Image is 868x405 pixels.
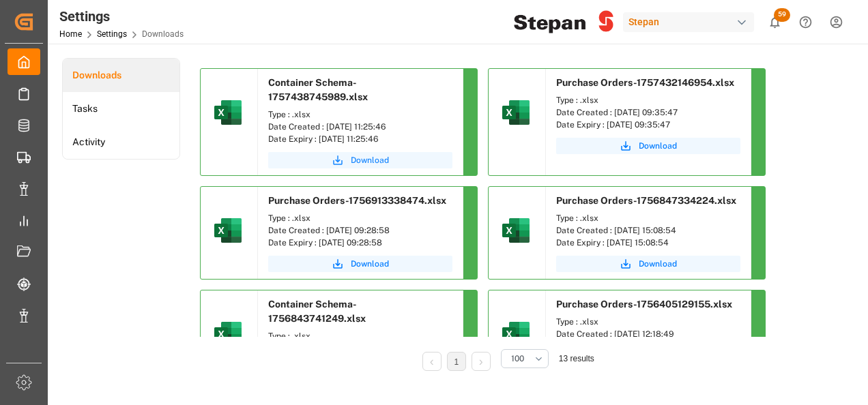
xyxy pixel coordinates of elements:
img: microsoft-excel-2019--v1.png [212,96,244,129]
img: microsoft-excel-2019--v1.png [500,96,532,129]
div: Date Created : [DATE] 15:08:54 [556,224,740,237]
a: Tasks [63,92,179,125]
div: Type : .xlsx [556,316,740,328]
div: Type : .xlsx [556,94,740,106]
span: 59 [774,8,790,22]
button: Download [556,138,740,154]
button: Download [268,256,452,272]
img: Stepan_Company_logo.svg.png_1713531530.png [514,10,613,34]
span: Download [351,258,389,270]
img: microsoft-excel-2019--v1.png [212,214,244,247]
span: 100 [511,352,524,365]
li: 1 [447,352,466,371]
span: Container Schema-1756843741249.xlsx [268,299,366,324]
span: Container Schema-1757438745989.xlsx [268,77,368,102]
div: Date Expiry : [DATE] 09:28:58 [268,237,452,249]
span: Purchase Orders-1756847334224.xlsx [556,195,736,206]
div: Date Created : [DATE] 11:25:46 [268,121,452,133]
div: Date Created : [DATE] 12:18:49 [556,328,740,340]
span: Purchase Orders-1756405129155.xlsx [556,299,732,310]
div: Type : .xlsx [268,212,452,224]
span: Download [639,140,677,152]
span: Purchase Orders-1757432146954.xlsx [556,77,734,88]
a: Activity [63,125,179,159]
button: open menu [501,349,549,368]
div: Date Expiry : [DATE] 11:25:46 [268,133,452,145]
button: show 59 new notifications [759,7,790,37]
div: Date Created : [DATE] 09:28:58 [268,224,452,237]
span: 13 results [559,354,594,363]
div: Date Expiry : [DATE] 09:35:47 [556,119,740,131]
div: Date Created : [DATE] 09:35:47 [556,106,740,119]
a: Settings [97,29,127,39]
div: Stepan [623,12,754,32]
span: Download [351,154,389,166]
img: microsoft-excel-2019--v1.png [500,214,532,247]
button: Help Center [790,7,821,37]
a: 1 [454,357,459,367]
div: Type : .xlsx [268,330,452,342]
li: Previous Page [422,352,442,371]
a: Home [59,29,82,39]
li: Next Page [472,352,491,371]
button: Download [556,256,740,272]
div: Type : .xlsx [556,212,740,224]
img: microsoft-excel-2019--v1.png [212,318,244,350]
span: Download [639,258,677,270]
div: Type : .xlsx [268,108,452,121]
button: Stepan [623,9,759,35]
button: Download [268,152,452,168]
div: Date Expiry : [DATE] 15:08:54 [556,237,740,249]
div: Settings [59,6,184,27]
span: Purchase Orders-1756913338474.xlsx [268,195,446,206]
img: microsoft-excel-2019--v1.png [500,318,532,350]
a: Downloads [63,59,179,92]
